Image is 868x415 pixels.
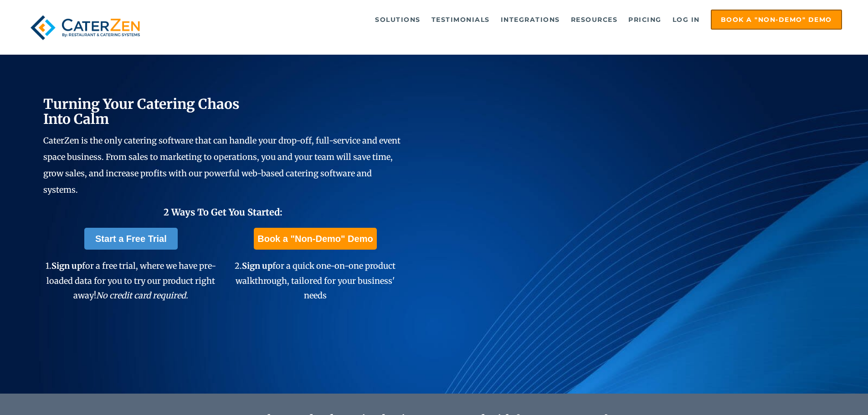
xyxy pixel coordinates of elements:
a: Start a Free Trial [84,228,178,250]
span: 2. for a quick one-on-one product walkthrough, tailored for your business' needs [235,261,395,301]
span: 1. for a free trial, where we have pre-loaded data for you to try our product right away! [46,261,216,301]
a: Resources [566,10,622,29]
a: Log in [668,10,704,29]
a: Integrations [496,10,565,29]
span: CaterZen is the only catering software that can handle your drop-off, full-service and event spac... [43,135,401,195]
img: caterzen [26,10,144,46]
span: Turning Your Catering Chaos Into Calm [43,95,240,128]
span: 2 Ways To Get You Started: [164,206,282,218]
span: Sign up [51,261,82,271]
span: Sign up [242,261,272,271]
a: Testimonials [427,10,494,29]
a: Pricing [624,10,666,29]
a: Book a "Non-Demo" Demo [254,228,376,250]
em: No credit card required. [96,290,188,301]
a: Book a "Non-Demo" Demo [711,10,842,30]
a: Solutions [370,10,425,29]
div: Navigation Menu [165,10,842,30]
